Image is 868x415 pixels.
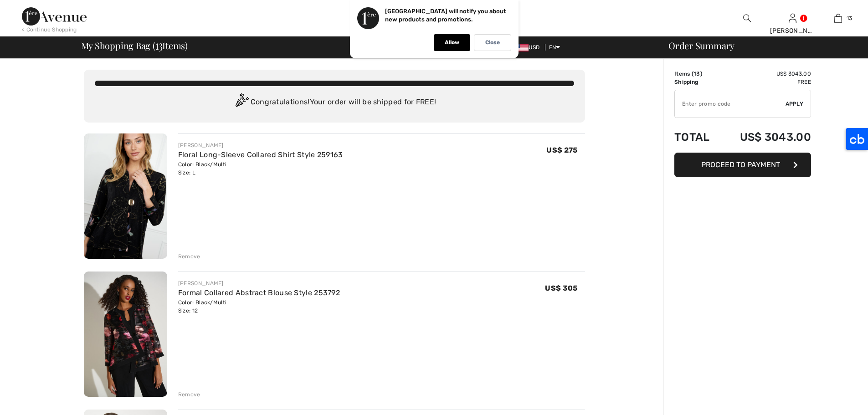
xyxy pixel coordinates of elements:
[743,13,751,24] img: search the website
[445,39,459,46] p: Allow
[178,390,200,399] div: Remove
[178,150,343,159] a: Floral Long-Sleeve Collared Shirt Style 259163
[178,298,340,315] div: Color: Black/Multi Size: 12
[770,26,815,36] div: [PERSON_NAME]
[84,272,167,397] img: Formal Collared Abstract Blouse Style 253792
[719,78,811,86] td: Free
[178,288,340,297] a: Formal Collared Abstract Blouse Style 253792
[674,78,719,86] td: Shipping
[232,93,251,112] img: Congratulation2.svg
[155,39,163,51] span: 13
[816,13,860,24] a: 13
[674,122,719,153] td: Total
[545,284,577,292] span: US$ 305
[178,279,340,287] div: [PERSON_NAME]
[789,14,796,22] a: Sign In
[674,70,719,78] td: Items ( )
[514,44,529,51] img: US Dollar
[719,70,811,78] td: US$ 3043.00
[178,141,343,149] div: [PERSON_NAME]
[385,8,506,23] p: [GEOGRAPHIC_DATA] will notify you about new products and promotions.
[549,44,560,51] span: EN
[546,146,577,154] span: US$ 275
[674,153,811,177] button: Proceed to Payment
[675,90,786,118] input: Promo code
[719,122,811,153] td: US$ 3043.00
[834,13,842,24] img: My Bag
[178,160,343,177] div: Color: Black/Multi Size: L
[178,252,200,261] div: Remove
[485,39,500,46] p: Close
[693,71,700,77] span: 13
[81,41,188,50] span: My Shopping Bag ( Items)
[789,13,796,24] img: My Info
[701,160,780,169] span: Proceed to Payment
[22,7,87,26] img: 1ère Avenue
[657,41,863,50] div: Order Summary
[84,133,167,259] img: Floral Long-Sleeve Collared Shirt Style 259163
[514,44,543,51] span: USD
[786,100,804,108] span: Apply
[847,14,853,22] span: 13
[95,93,574,112] div: Congratulations! Your order will be shipped for FREE!
[22,26,77,34] div: < Continue Shopping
